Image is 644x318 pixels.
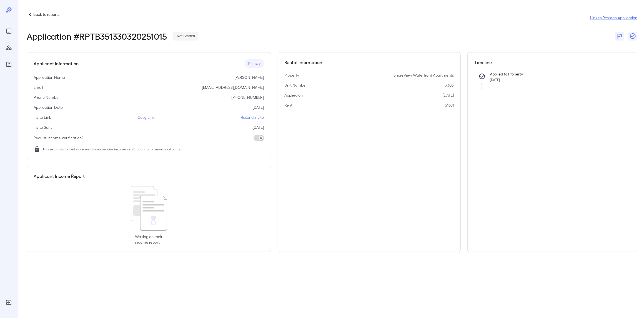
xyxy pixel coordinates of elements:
p: Invite Sent [34,125,52,130]
p: Applied to Property [490,71,622,77]
p: [DATE] [253,125,264,130]
div: Log Out [4,298,13,307]
p: [PERSON_NAME] [235,75,264,80]
p: ShoreView Waterfront Apartments [394,72,454,78]
p: Invite Link [34,115,51,120]
div: FAQ [4,60,13,69]
p: [DATE] [443,92,454,98]
a: Link to Resman Application [590,15,637,21]
h5: Applicant Income Report [34,173,85,180]
p: Email [34,85,43,90]
p: 3303 [445,82,454,88]
span: Primary [245,61,264,66]
p: Unit Number [285,82,307,88]
p: Waiting on their income report [135,234,162,245]
button: Flag Report [615,32,624,41]
span: [DATE] [490,78,500,82]
p: Require Income Verification? [34,135,83,141]
span: Not Started [173,34,198,39]
p: Application Name [34,75,65,80]
span: This setting is locked since we always require income verification for primary applicants. [42,146,181,152]
p: Copy Link [137,115,155,120]
h2: Application # RPTB351330320251015 [27,31,167,41]
p: [PHONE_NUMBER] [232,95,264,100]
div: Reports [4,27,13,36]
p: Phone Number [34,95,60,100]
p: Rent [285,102,293,108]
p: Resend Invite [241,115,264,120]
h5: Applicant Information [34,60,79,67]
p: Back to reports [33,12,59,17]
div: Manage Users [4,43,13,52]
p: $1681 [445,102,454,108]
p: Applied on [285,92,303,98]
p: Property [285,72,299,78]
p: [EMAIL_ADDRESS][DOMAIN_NAME] [202,85,264,90]
p: Application Date [34,105,63,110]
h5: Timeline [474,59,630,66]
p: [DATE] [253,105,264,110]
h5: Rental Information [285,59,454,66]
button: Close Report [628,32,637,41]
